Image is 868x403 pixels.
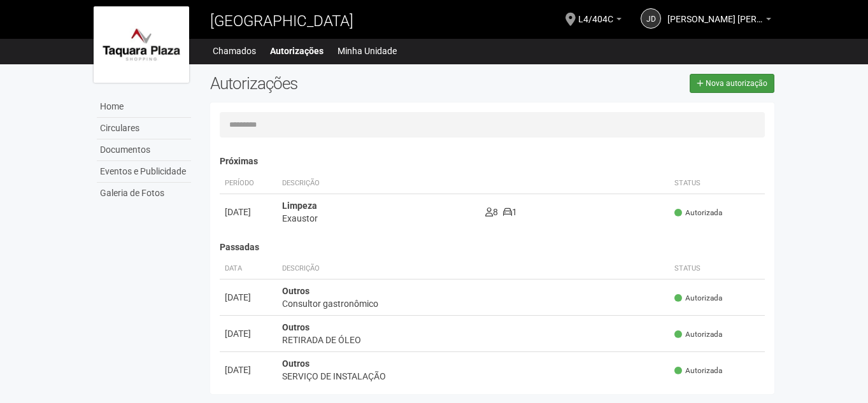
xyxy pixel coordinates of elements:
span: [GEOGRAPHIC_DATA] [210,12,353,30]
th: Período [220,173,277,194]
span: 1 [503,207,517,217]
a: [PERSON_NAME] [PERSON_NAME] [667,16,771,26]
span: Autorizada [674,329,722,340]
a: Galeria de Fotos [97,183,191,204]
span: 8 [485,207,498,217]
a: Circulares [97,118,191,139]
div: RETIRADA DE ÓLEO [282,334,665,346]
a: jd [641,8,661,29]
div: [DATE] [225,291,272,304]
a: Minha Unidade [338,42,397,60]
div: SERVIÇO DE INSTALAÇÃO [282,370,665,383]
a: Documentos [97,139,191,161]
h4: Passadas [220,243,765,252]
span: Nova autorização [706,79,767,88]
div: [DATE] [225,206,272,218]
th: Descrição [277,173,480,194]
span: L4/404C [578,2,613,24]
div: [DATE] [225,327,272,340]
img: logo.jpg [94,6,189,83]
a: Chamados [213,42,256,60]
h4: Próximas [220,157,765,166]
span: Autorizada [674,365,722,376]
span: Autorizada [674,293,722,304]
th: Descrição [277,258,670,279]
strong: Outros [282,322,309,332]
div: Exaustor [282,212,475,225]
strong: Outros [282,286,309,296]
a: Nova autorização [690,74,774,93]
th: Status [669,173,765,194]
th: Status [669,258,765,279]
div: Consultor gastronômico [282,297,665,310]
span: juliana de souza inocencio [667,2,763,24]
a: Home [97,96,191,118]
strong: Limpeza [282,201,317,211]
span: Autorizada [674,208,722,218]
strong: Outros [282,358,309,369]
a: Autorizações [270,42,324,60]
th: Data [220,258,277,279]
h2: Autorizações [210,74,483,93]
a: Eventos e Publicidade [97,161,191,183]
a: L4/404C [578,16,622,26]
div: [DATE] [225,364,272,376]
